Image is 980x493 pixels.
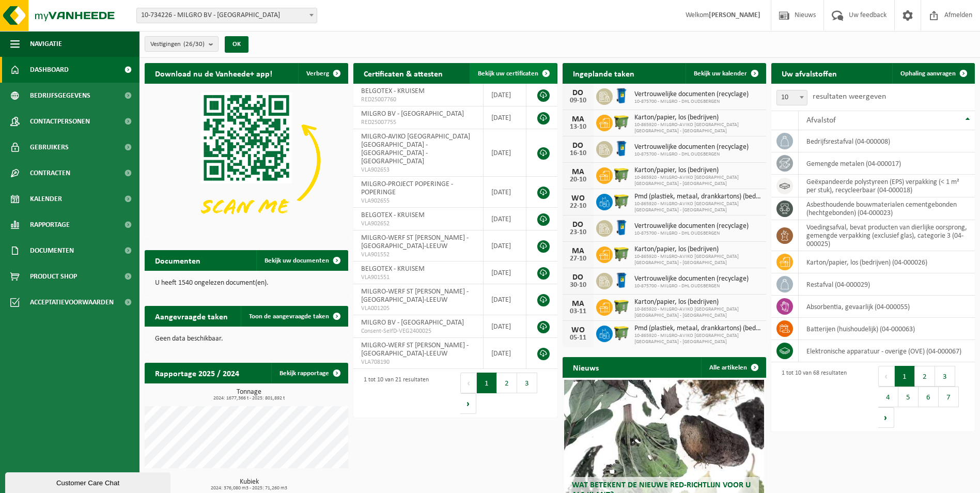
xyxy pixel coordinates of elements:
[30,212,70,238] span: Rapportage
[634,254,761,266] span: 10-865920 - MILGRO-AVIKO [GEOGRAPHIC_DATA] [GEOGRAPHIC_DATA] - [GEOGRAPHIC_DATA]
[155,280,338,287] p: U heeft 1540 ongelezen document(en).
[568,142,588,150] div: DO
[634,298,761,306] span: Karton/papier, los (bedrijven)
[634,283,749,289] span: 10-875700 - MILGRO - DHL OUDSBERGEN
[361,288,469,304] span: MILGRO-WERF ST [PERSON_NAME] - [GEOGRAPHIC_DATA]-LEEUW
[799,273,975,296] td: restafval (04-000029)
[353,63,453,83] h2: Certificaten & attesten
[249,313,329,320] span: Toon de aangevraagde taken
[568,115,588,124] div: MA
[136,8,317,23] span: 10-734226 - MILGRO BV - ROTTERDAM
[613,192,630,210] img: WB-1100-HPE-GN-51
[568,124,588,131] div: 13-10
[30,134,69,160] span: Gebruikers
[568,255,588,263] div: 27-10
[634,114,761,122] span: Karton/papier, los (bedrijven)
[568,89,588,97] div: DO
[568,334,588,342] div: 05-11
[361,327,475,335] span: Consent-SelfD-VEG2400025
[484,106,527,129] td: [DATE]
[799,251,975,273] td: karton/papier, los (bedrijven) (04-000026)
[634,151,749,158] span: 10-875700 - MILGRO - DHL OUDSBERGEN
[517,373,537,393] button: 3
[484,177,527,208] td: [DATE]
[806,116,836,125] span: Afvalstof
[271,363,347,383] a: Bekijk rapportage
[478,70,538,77] span: Bekijk uw certificaten
[145,84,348,237] img: Download de VHEPlus App
[634,99,749,105] span: 10-875700 - MILGRO - DHL OUDSBERGEN
[613,298,630,315] img: WB-1100-HPE-GN-50
[613,271,630,289] img: WB-0240-HPE-BE-09
[484,230,527,261] td: [DATE]
[613,113,630,131] img: WB-1100-HPE-GN-50
[361,251,475,259] span: VLA901552
[477,373,497,393] button: 1
[568,229,588,236] div: 23-10
[634,166,761,175] span: Karton/papier, los (bedrijven)
[568,203,588,210] div: 22-10
[484,208,527,230] td: [DATE]
[484,284,527,315] td: [DATE]
[361,220,475,228] span: VLA902652
[634,230,749,237] span: 10-875700 - MILGRO - DHL OUDSBERGEN
[613,166,630,183] img: WB-1100-HPE-GN-50
[915,366,935,387] button: 2
[878,366,895,387] button: Previous
[568,221,588,229] div: DO
[361,358,475,366] span: VLA708190
[613,324,630,342] img: WB-1100-HPE-GN-51
[878,407,894,428] button: Next
[613,140,630,157] img: WB-0240-HPE-BE-09
[460,373,477,393] button: Previous
[813,93,886,101] label: resultaten weergeven
[145,363,250,383] h2: Rapportage 2025 / 2024
[361,319,464,327] span: MILGRO BV - [GEOGRAPHIC_DATA]
[30,186,62,212] span: Kalender
[568,194,588,203] div: WO
[878,387,898,407] button: 4
[799,340,975,362] td: elektronische apparatuur - overige (OVE) (04-000067)
[361,234,469,250] span: MILGRO-WERF ST [PERSON_NAME] - [GEOGRAPHIC_DATA]-LEEUW
[361,110,464,118] span: MILGRO BV - [GEOGRAPHIC_DATA]
[361,273,475,282] span: VLA901551
[150,389,348,401] h3: Tonnage
[634,306,761,319] span: 10-865920 - MILGRO-AVIKO [GEOGRAPHIC_DATA] [GEOGRAPHIC_DATA] - [GEOGRAPHIC_DATA]
[898,387,919,407] button: 5
[484,84,527,106] td: [DATE]
[361,118,475,127] span: RED25007755
[777,90,807,105] span: 10
[634,90,749,99] span: Vertrouwelijke documenten (recyclage)
[137,8,317,23] span: 10-734226 - MILGRO BV - ROTTERDAM
[709,11,760,19] strong: [PERSON_NAME]
[568,168,588,176] div: MA
[799,296,975,318] td: absorbentia, gevaarlijk (04-000055)
[613,245,630,263] img: WB-1100-HPE-GN-50
[935,366,955,387] button: 3
[799,175,975,197] td: geëxpandeerde polystyreen (EPS) verpakking (< 1 m² per stuk), recycleerbaar (04-000018)
[568,150,588,157] div: 16-10
[460,393,476,414] button: Next
[799,152,975,175] td: gemengde metalen (04-000017)
[686,63,765,84] a: Bekijk uw kalender
[568,247,588,255] div: MA
[145,36,219,52] button: Vestigingen(26/30)
[568,273,588,282] div: DO
[145,306,238,326] h2: Aangevraagde taken
[30,109,90,134] span: Contactpersonen
[361,87,425,95] span: BELGOTEX - KRUISEM
[799,130,975,152] td: bedrijfsrestafval (04-000008)
[30,83,90,109] span: Bedrijfsgegevens
[919,387,939,407] button: 6
[497,373,517,393] button: 2
[155,335,338,343] p: Geen data beschikbaar.
[634,325,761,333] span: Pmd (plastiek, metaal, drankkartons) (bedrijven)
[470,63,556,84] a: Bekijk uw certificaten
[634,275,749,283] span: Vertrouwelijke documenten (recyclage)
[5,470,173,493] iframe: chat widget
[634,122,761,134] span: 10-865920 - MILGRO-AVIKO [GEOGRAPHIC_DATA] [GEOGRAPHIC_DATA] - [GEOGRAPHIC_DATA]
[361,133,470,165] span: MILGRO-AVIKO [GEOGRAPHIC_DATA] [GEOGRAPHIC_DATA] - [GEOGRAPHIC_DATA] - [GEOGRAPHIC_DATA]
[30,264,77,289] span: Product Shop
[306,70,329,77] span: Verberg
